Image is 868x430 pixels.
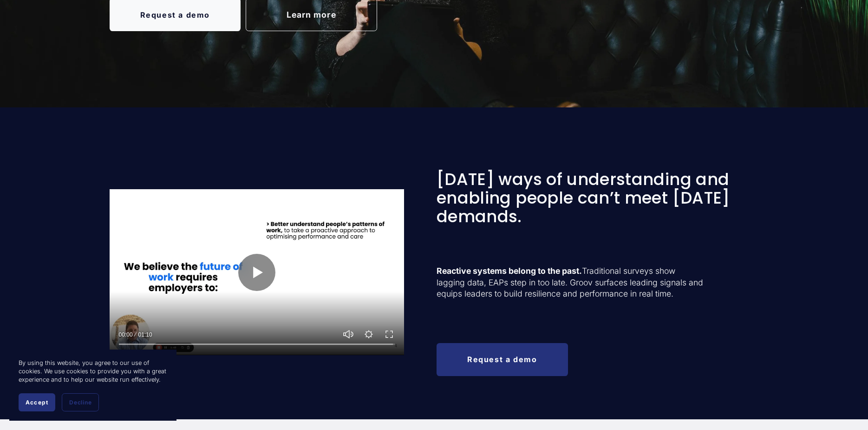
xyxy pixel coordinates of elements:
strong: Reactive systems belong to the past. [437,266,582,276]
a: Request a demo [437,343,568,376]
p: By using this website, you agree to our use of cookies. We use cookies to provide you with a grea... [19,359,167,384]
p: Traditional surveys show lagging data, EAPs step in too late. Groov surfaces leading signals and ... [437,265,704,300]
input: Seek [119,341,395,348]
div: Current time [119,330,135,339]
button: Play [238,254,275,291]
span: Accept [26,399,48,406]
span: Decline [69,399,91,406]
div: Duration [135,330,155,339]
button: Accept [19,393,55,411]
h3: [DATE] ways of understanding and enabling people can’t meet [DATE] demands. [437,170,758,226]
button: Decline [62,393,99,411]
section: Cookie banner [9,350,176,421]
